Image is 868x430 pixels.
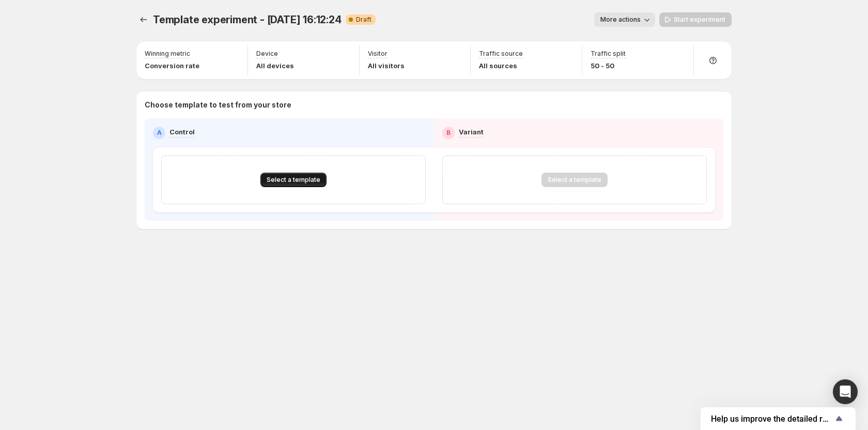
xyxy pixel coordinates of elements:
[267,176,320,184] span: Select a template
[833,379,858,404] div: Open Intercom Messenger
[356,16,371,24] span: Draft
[153,13,342,26] span: Template experiment - [DATE] 16:12:24
[368,50,388,58] p: Visitor
[145,60,199,71] p: Conversion rate
[145,100,723,110] p: Choose template to test from your store
[260,173,327,187] button: Select a template
[711,414,833,424] span: Help us improve the detailed report for A/B campaigns
[600,16,641,24] span: More actions
[157,129,162,137] h2: A
[711,412,845,425] button: Show survey - Help us improve the detailed report for A/B campaigns
[591,50,626,58] p: Traffic split
[479,60,523,71] p: All sources
[479,50,523,58] p: Traffic source
[591,60,626,71] p: 50 - 50
[256,60,294,71] p: All devices
[136,12,151,27] button: Experiments
[145,50,190,58] p: Winning metric
[169,127,195,137] p: Control
[256,50,278,58] p: Device
[594,12,655,27] button: More actions
[368,60,405,71] p: All visitors
[446,129,451,137] h2: B
[459,127,484,137] p: Variant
